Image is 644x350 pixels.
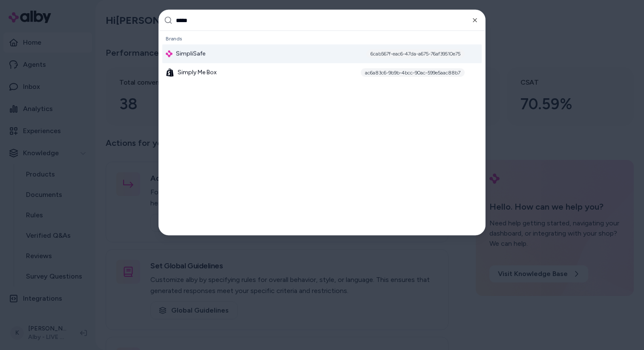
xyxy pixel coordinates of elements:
div: ac6a83c6-9b9b-4bcc-90ac-599e5aac88b7 [361,68,465,77]
img: alby Logo [166,51,172,57]
span: Simply Me Box [178,68,217,77]
div: 6cab567f-eac6-47da-a675-76af39510e75 [366,50,465,58]
div: Brands [162,33,482,45]
span: SimpliSafe [176,50,205,58]
div: Suggestions [159,31,485,235]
